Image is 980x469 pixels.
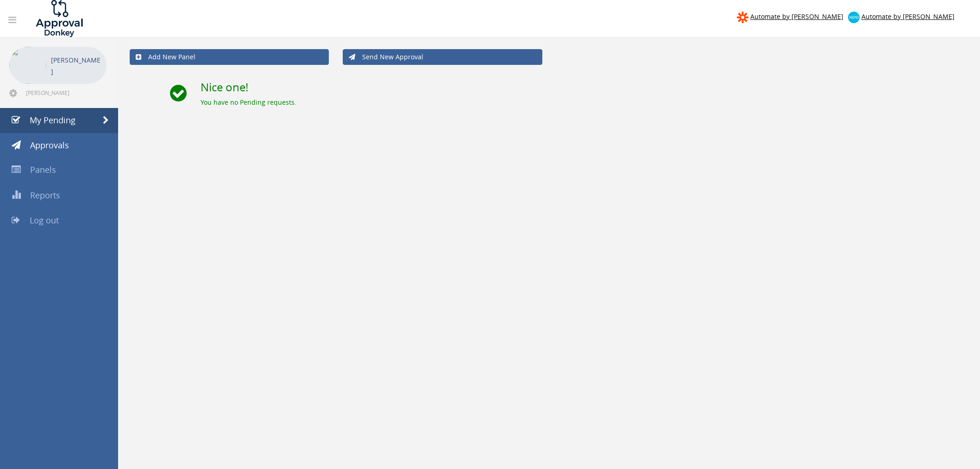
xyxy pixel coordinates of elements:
span: Panels [30,164,56,175]
span: Automate by [PERSON_NAME] [750,12,843,21]
a: Send New Approval [343,49,542,65]
span: My Pending [30,114,75,126]
h2: Nice one! [201,81,968,93]
p: [PERSON_NAME] [51,54,102,77]
span: Reports [30,190,60,201]
span: Log out [30,215,59,226]
a: Add New Panel [130,49,329,65]
img: zapier-logomark.png [737,12,748,23]
div: You have no Pending requests. [201,98,968,107]
span: Approvals [30,139,69,151]
img: xero-logo.png [848,12,860,23]
span: Automate by [PERSON_NAME] [861,12,955,21]
span: [PERSON_NAME][EMAIL_ADDRESS][DOMAIN_NAME] [26,89,105,96]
